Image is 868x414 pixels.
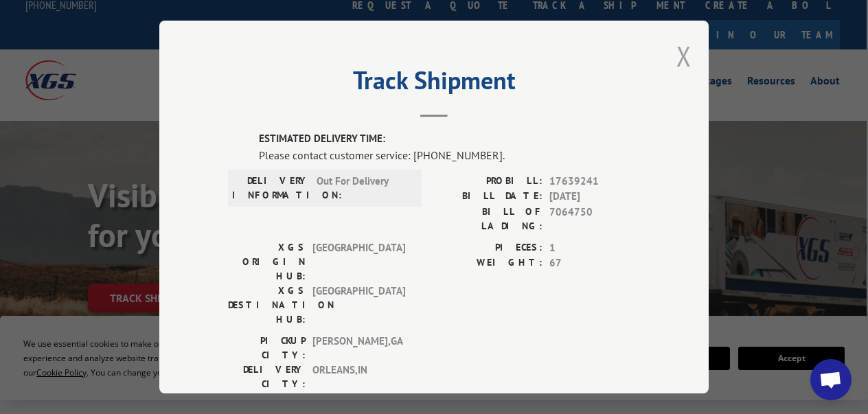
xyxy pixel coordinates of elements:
[317,174,409,203] span: Out For Delivery
[312,284,405,327] span: [GEOGRAPHIC_DATA]
[228,240,306,284] label: XGS ORIGIN HUB:
[549,205,640,233] span: 7064750
[434,174,542,189] label: PROBILL:
[312,240,405,284] span: [GEOGRAPHIC_DATA]
[228,363,306,391] label: DELIVERY CITY:
[549,255,640,271] span: 67
[434,255,542,271] label: WEIGHT:
[810,359,852,400] div: Open chat
[232,174,310,203] label: DELIVERY INFORMATION:
[228,334,306,363] label: PICKUP CITY:
[312,363,405,391] span: ORLEANS , IN
[434,205,542,233] label: BILL OF LADING:
[434,189,542,205] label: BILL DATE:
[312,334,405,363] span: [PERSON_NAME] , GA
[259,131,640,147] label: ESTIMATED DELIVERY TIME:
[259,147,640,163] div: Please contact customer service: [PHONE_NUMBER].
[228,284,306,327] label: XGS DESTINATION HUB:
[228,71,640,97] h2: Track Shipment
[434,240,542,256] label: PIECES:
[549,189,640,205] span: [DATE]
[549,174,640,189] span: 17639241
[549,240,640,256] span: 1
[676,38,692,74] button: Close modal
